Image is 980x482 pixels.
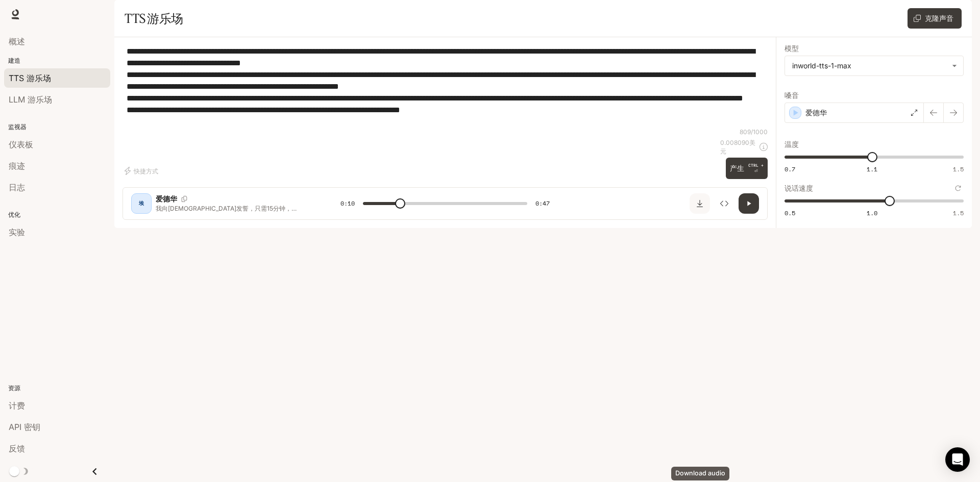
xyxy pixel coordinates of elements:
[952,183,964,194] button: 重置为默认值
[785,140,799,148] font: 温度
[714,193,734,214] button: 检查
[785,209,795,217] font: 0.5
[785,44,799,53] font: 模型
[134,167,158,175] font: 快捷方式
[785,184,813,192] font: 说话速度
[785,56,963,75] div: inworld-tts-1-max
[953,165,964,173] font: 1.5
[122,163,162,179] button: 快捷方式
[671,467,729,480] div: Download audio
[125,11,183,26] font: TTS 游乐场
[340,199,355,208] font: 0:10
[785,91,799,99] font: 嗓音
[867,165,877,173] font: 1.1
[792,61,851,70] font: inworld-tts-1-max
[908,8,962,29] button: 克隆声音
[177,196,191,202] button: 复制语音ID
[535,199,550,208] font: 0:47
[867,209,877,217] font: 1.0
[748,163,764,168] font: CTRL +
[690,193,710,214] button: 下载音频
[726,158,768,179] button: 产生CTRL +⏎
[156,205,316,291] font: 我向[DEMOGRAPHIC_DATA]发誓，只需15分钟，MOLECUGARD就能让您的爱车焕然一新，光洁如新。这是一款德国制造的纳米涂层，是抵御脏水、灰尘和车漆自然老化的终极解决方案。如果您...
[945,447,970,472] div: 打开 Intercom Messenger
[730,164,744,172] font: 产生
[156,194,177,203] font: 爱德华
[139,200,144,206] font: 埃
[925,14,953,22] font: 克隆声音
[805,108,827,117] font: 爱德华
[754,169,758,173] font: ⏎
[740,128,768,136] font: 809/1000
[953,209,964,217] font: 1.5
[785,165,795,173] font: 0.7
